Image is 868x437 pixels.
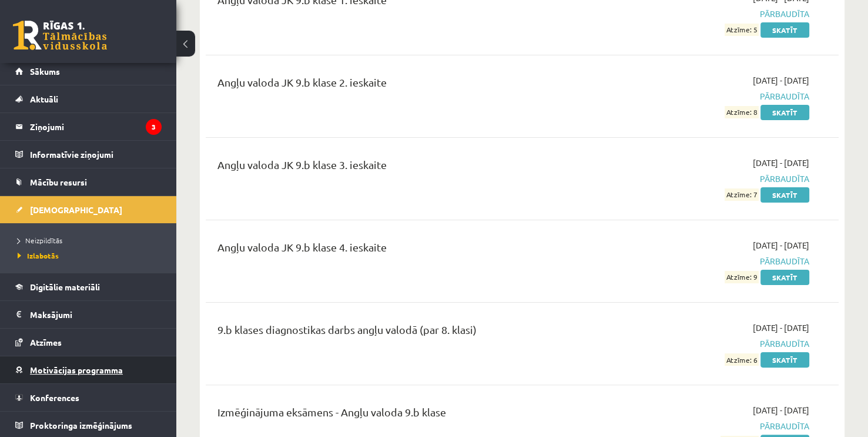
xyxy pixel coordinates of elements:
[15,113,162,140] a: Ziņojumi3
[18,236,62,245] span: Neizpildītās
[18,235,165,246] a: Neizpildītās
[30,204,122,215] span: [DEMOGRAPHIC_DATA]
[30,337,62,347] span: Atzīmes
[30,141,162,168] legend: Informatīvie ziņojumi
[30,301,162,328] legend: Maksājumi
[30,177,87,187] span: Mācību resursi
[753,322,809,334] span: [DATE] - [DATE]
[217,322,606,343] div: 9.b klases diagnostikas darbs angļu valodā (par 8. klasi)
[725,271,759,283] span: Atzīme: 9
[15,58,162,85] a: Sākums
[30,282,100,292] span: Digitālie materiāli
[30,365,123,375] span: Motivācijas programma
[30,94,58,104] span: Aktuāli
[217,404,606,426] div: Izmēģinājuma eksāmens - Angļu valoda 9.b klase
[725,353,759,366] span: Atzīme: 6
[18,250,165,261] a: Izlabotās
[217,157,606,178] div: Angļu valoda JK 9.b klase 3. ieskaite
[217,74,606,96] div: Angļu valoda JK 9.b klase 2. ieskaite
[146,119,162,135] i: 3
[15,329,162,356] a: Atzīmes
[30,66,60,77] span: Sākums
[753,239,809,251] span: [DATE] - [DATE]
[760,22,809,38] a: Skatīt
[15,168,162,196] a: Mācību resursi
[217,239,606,261] div: Angļu valoda JK 9.b klase 4. ieskaite
[624,420,809,432] span: Pārbaudīta
[15,141,162,168] a: Informatīvie ziņojumi
[753,74,809,87] span: [DATE] - [DATE]
[15,356,162,383] a: Motivācijas programma
[15,196,162,223] a: [DEMOGRAPHIC_DATA]
[760,352,809,368] a: Skatīt
[15,384,162,411] a: Konferences
[753,157,809,169] span: [DATE] - [DATE]
[760,105,809,120] a: Skatīt
[18,251,59,260] span: Izlabotās
[760,270,809,285] a: Skatīt
[624,337,809,350] span: Pārbaudīta
[15,85,162,112] a: Aktuāli
[624,255,809,267] span: Pārbaudīta
[624,90,809,102] span: Pārbaudīta
[624,173,809,185] span: Pārbaudīta
[725,188,759,201] span: Atzīme: 7
[15,273,162,300] a: Digitālie materiāli
[725,106,759,118] span: Atzīme: 8
[15,301,162,328] a: Maksājumi
[624,8,809,20] span: Pārbaudīta
[30,392,79,403] span: Konferences
[30,113,162,140] legend: Ziņojumi
[760,187,809,203] a: Skatīt
[753,404,809,416] span: [DATE] - [DATE]
[30,420,132,431] span: Proktoringa izmēģinājums
[13,21,107,50] a: Rīgas 1. Tālmācības vidusskola
[725,24,759,36] span: Atzīme: 5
